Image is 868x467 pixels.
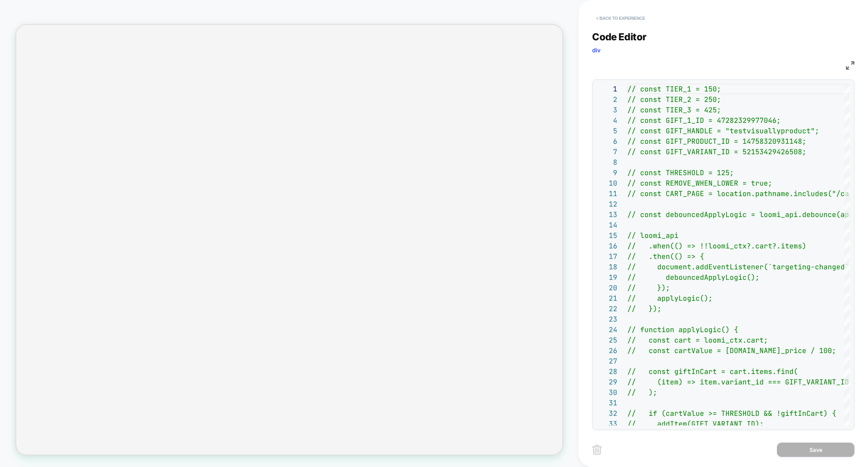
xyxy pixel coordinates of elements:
[596,262,617,272] div: 18
[627,210,840,219] span: // const debouncedApplyLogic = loomi_api.debounce(
[596,209,617,220] div: 13
[592,445,602,455] img: delete
[592,12,649,24] button: < Back to experience
[596,126,617,136] div: 5
[596,398,617,408] div: 31
[596,105,617,115] div: 3
[627,419,764,428] span: // addItem(GIFT_VARIANT_ID);
[596,178,617,188] div: 10
[627,367,798,376] span: // const giftInCart = cart.items.find(
[627,283,670,292] span: // });
[627,231,679,240] span: // loomi_api
[627,84,721,93] span: // const TIER_1 = 150;
[596,293,617,303] div: 21
[627,189,840,198] span: // const CART_PAGE = location.pathname.includes("/
[596,84,617,94] div: 1
[627,388,657,397] span: // );
[596,408,617,419] div: 32
[596,335,617,345] div: 25
[627,147,806,156] span: // const GIFT_VARIANT_ID = 52153429426508;
[592,47,601,54] span: div
[596,241,617,251] div: 16
[627,294,713,303] span: // applyLogic();
[627,241,806,250] span: // .when(() => !!loomi_ctx?.cart?.items)
[596,167,617,178] div: 9
[627,377,840,386] span: // (item) => item.variant_id === GIFT_VARIANT_
[627,336,768,345] span: // const cart = loomi_ctx.cart;
[627,304,661,313] span: // });
[596,199,617,209] div: 12
[840,377,849,386] span: ID
[596,345,617,356] div: 26
[596,356,617,366] div: 27
[596,115,617,126] div: 4
[596,314,617,324] div: 23
[627,137,806,146] span: // const GIFT_PRODUCT_ID = 14758320931148;
[596,303,617,314] div: 22
[777,443,854,457] button: Save
[627,346,836,355] span: // const cartValue = [DOMAIN_NAME]_price / 100;
[596,251,617,262] div: 17
[596,188,617,199] div: 11
[627,116,781,125] span: // const GIFT_1_ID = 47282329977046;
[596,387,617,398] div: 30
[627,168,734,177] span: // const THRESHOLD = 125;
[596,272,617,283] div: 19
[627,262,840,271] span: // document.addEventListener(`targeting-change
[596,283,617,293] div: 20
[596,230,617,241] div: 15
[627,325,738,334] span: // function applyLogic() {
[627,95,721,104] span: // const TIER_2 = 250;
[592,31,646,43] span: Code Editor
[627,252,704,261] span: // .then(() => {
[846,61,854,70] img: fullscreen
[596,220,617,230] div: 14
[596,136,617,146] div: 6
[627,409,836,418] span: // if (cartValue >= THRESHOLD && !giftInCart) {
[596,366,617,377] div: 28
[627,179,772,188] span: // const REMOVE_WHEN_LOWER = true;
[596,419,617,429] div: 33
[627,126,819,135] span: // const GIFT_HANDLE = "testvisuallyproduct";
[596,157,617,167] div: 8
[596,146,617,157] div: 7
[627,273,759,282] span: // debouncedApplyLogic();
[596,324,617,335] div: 24
[596,377,617,387] div: 29
[627,105,721,114] span: // const TIER_3 = 425;
[596,94,617,105] div: 2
